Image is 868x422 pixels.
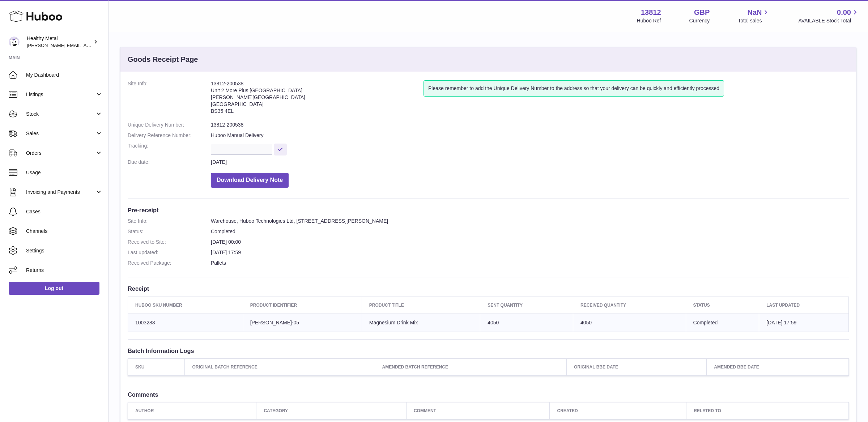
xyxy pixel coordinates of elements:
dt: Status: [128,228,211,235]
dt: Received Package: [128,260,211,267]
dd: Warehouse, Huboo Technologies Ltd, [STREET_ADDRESS][PERSON_NAME] [211,218,849,225]
h3: Pre-receipt [128,206,849,214]
td: [PERSON_NAME]-05 [243,314,362,332]
span: Cases [26,208,103,215]
span: Listings [26,91,95,98]
th: Original BBE Date [566,358,706,375]
span: Total sales [738,17,770,24]
dd: [DATE] 00:00 [211,239,849,246]
th: Product Identifier [243,297,362,314]
h3: Batch Information Logs [128,347,849,355]
dt: Last updated: [128,249,211,256]
span: [PERSON_NAME][EMAIL_ADDRESS][DOMAIN_NAME] [27,42,145,48]
a: Log out [9,282,99,295]
th: Status [686,297,759,314]
td: 1003283 [128,314,243,332]
td: 4050 [573,314,686,332]
strong: GBP [694,8,710,17]
dd: 13812-200538 [211,122,849,128]
span: Settings [26,247,103,254]
dd: Pallets [211,260,849,267]
img: jose@healthy-metal.com [9,37,20,47]
th: Category [256,402,407,419]
dt: Received to Site: [128,239,211,246]
th: Amended BBE Date [707,358,849,375]
th: Original Batch Reference [185,358,375,375]
th: Sent Quantity [480,297,573,314]
button: Download Delivery Note [211,173,289,188]
th: Received Quantity [573,297,686,314]
dd: [DATE] 17:59 [211,249,849,256]
div: Please remember to add the Unique Delivery Number to the address so that your delivery can be qui... [424,80,724,97]
th: Comment [406,402,550,419]
span: Returns [26,267,103,274]
dd: [DATE] [211,159,849,166]
th: Huboo SKU Number [128,297,243,314]
strong: 13812 [641,8,661,17]
th: SKU [128,358,185,375]
div: Currency [689,17,710,24]
dt: Delivery Reference Number: [128,132,211,139]
a: 0.00 AVAILABLE Stock Total [798,8,859,24]
div: Healthy Metal [27,35,92,49]
span: 0.00 [837,8,851,17]
h3: Comments [128,391,849,398]
dt: Tracking: [128,142,211,155]
span: NaN [747,8,762,17]
dd: Completed [211,228,849,235]
span: My Dashboard [26,72,103,78]
dt: Unique Delivery Number: [128,122,211,128]
dt: Site Info: [128,80,211,118]
span: Invoicing and Payments [26,189,95,196]
th: Related to [686,402,849,419]
td: Completed [686,314,759,332]
span: Orders [26,150,95,157]
th: Product title [362,297,480,314]
span: Stock [26,111,95,118]
dt: Due date: [128,159,211,166]
span: Usage [26,169,103,176]
th: Author [128,402,256,419]
td: [DATE] 17:59 [759,314,849,332]
th: Last updated [759,297,849,314]
a: NaN Total sales [738,8,770,24]
th: Amended Batch Reference [375,358,566,375]
td: 4050 [480,314,573,332]
dd: Huboo Manual Delivery [211,132,849,139]
address: 13812-200538 Unit 2 More Plus [GEOGRAPHIC_DATA] [PERSON_NAME][GEOGRAPHIC_DATA] [GEOGRAPHIC_DATA] ... [211,80,424,118]
h3: Goods Receipt Page [128,55,198,64]
span: Channels [26,228,103,235]
h3: Receipt [128,285,849,293]
td: Magnesium Drink Mix [362,314,480,332]
div: Huboo Ref [637,17,661,24]
span: AVAILABLE Stock Total [798,17,859,24]
dt: Site Info: [128,218,211,225]
th: Created [550,402,686,419]
span: Sales [26,130,95,137]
